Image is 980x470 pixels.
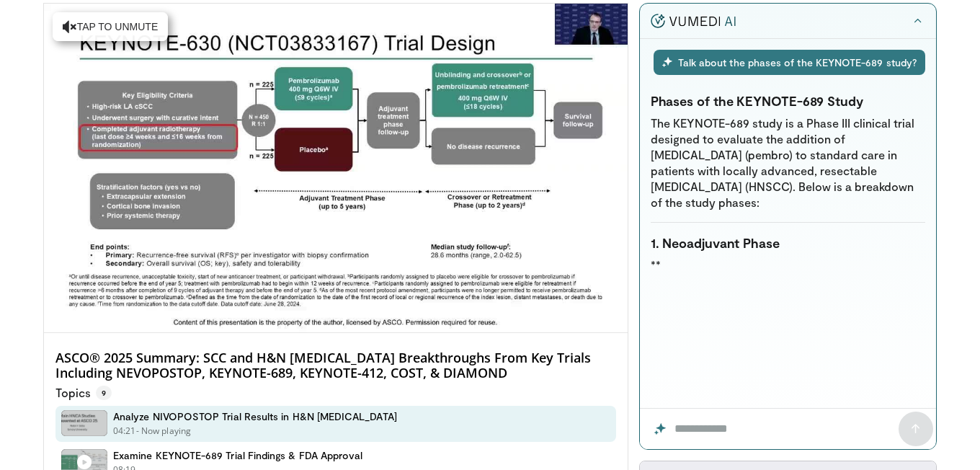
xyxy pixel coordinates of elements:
p: Topics [55,386,112,400]
button: Tap to unmute [53,12,168,41]
h4: ASCO® 2025 Summary: SCC and H&N [MEDICAL_DATA] Breakthroughs From Key Trials Including NEVOPOSTOP... [55,350,616,381]
span: 9 [96,386,112,400]
input: Question for the AI [640,409,936,449]
h4: Analyze NIVOPOSTOP Trial Results in H&N [MEDICAL_DATA] [113,410,397,423]
strong: 1. Neoadjuvant Phase [651,235,780,251]
h4: Examine KEYNOTE-689 Trial Findings & FDA Approval [113,449,362,462]
video-js: Video Player [44,4,628,333]
div: Talk about the phases of the KEYNOTE-689 study? [654,50,925,75]
h3: Phases of the KEYNOTE-689 Study [651,92,925,110]
p: - Now playing [136,425,192,438]
p: 04:21 [113,425,136,438]
p: The KEYNOTE-689 study is a Phase III clinical trial designed to evaluate the addition of [MEDICAL... [651,115,925,210]
img: vumedi-ai-logo.v2.svg [651,14,736,28]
